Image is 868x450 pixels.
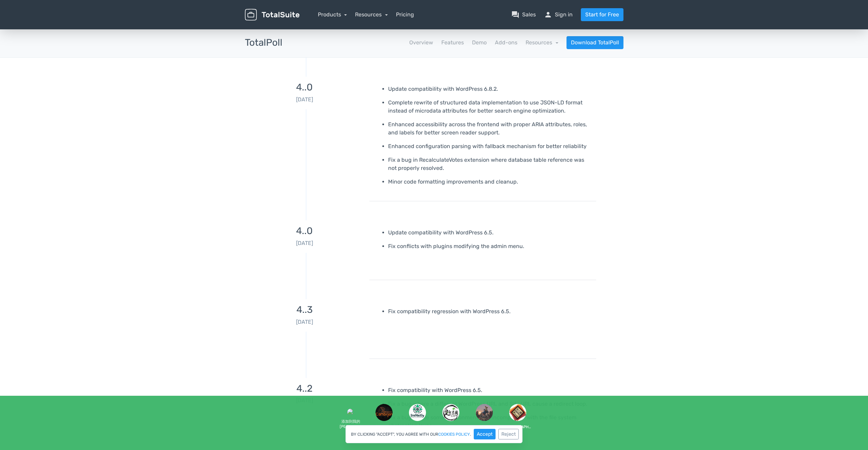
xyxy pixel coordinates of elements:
button: Accept [474,429,496,439]
a: Resources [355,11,388,18]
p: Fix conflicts with plugins modifying the admin menu. [388,242,591,250]
div: By clicking "Accept", you agree with our . [345,425,523,443]
p: [DATE] [245,318,364,326]
button: Reject [498,429,519,439]
p: Update compatibility with WordPress 6.8.2. [388,85,591,93]
p: Enhanced configuration parsing with fallback mechanism for better reliability [388,142,591,150]
p: Minor code formatting improvements and cleanup. [388,178,591,186]
h3: 4..0 [245,226,364,236]
a: Demo [472,39,487,47]
a: Pricing [396,11,414,19]
a: question_answerSales [511,11,536,19]
a: Overview [409,39,433,47]
p: Fix a bug in RecalculateVotes extension where database table reference was not properly resolved. [388,156,591,172]
a: Start for Free [581,8,623,21]
p: Complete rewrite of structured data implementation to use JSON-LD format instead of microdata att... [388,99,591,115]
h3: 4..0 [245,82,364,93]
a: cookies policy [438,432,470,436]
a: Add-ons [495,39,517,47]
a: Products [318,11,347,18]
p: Fix compatibility regression with WordPress 6.5. [388,307,591,316]
p: [DATE] [245,239,364,247]
p: Update compatibility with WordPress 6.5. [388,229,591,237]
a: Features [441,39,464,47]
h3: TotalPoll [245,38,282,48]
p: Fix compatibility with WordPress 6.5. [388,386,591,394]
a: Resources [526,39,558,46]
a: Download TotalPoll [567,36,623,49]
p: Enhanced accessibility across the frontend with proper ARIA attributes, roles, and labels for bet... [388,120,591,137]
span: question_answer [511,11,519,19]
h3: 4..3 [245,305,364,315]
span: person [544,11,552,19]
a: personSign in [544,11,573,19]
img: TotalSuite for WordPress [245,9,299,21]
h3: 4..2 [245,383,364,394]
p: [DATE] [245,96,364,104]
